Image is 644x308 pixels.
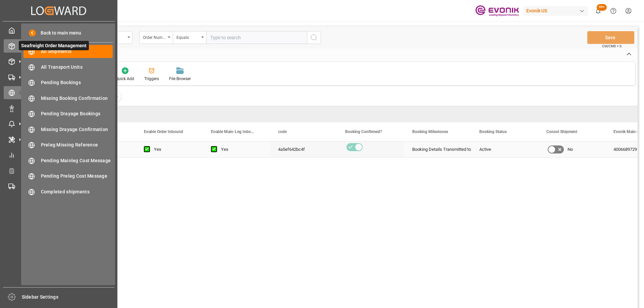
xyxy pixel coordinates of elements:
[23,60,113,73] a: All Transport Units
[154,142,195,157] div: Yes
[19,41,89,50] span: Seafreight Order Management
[23,76,113,89] a: Pending Bookings
[412,129,448,134] span: Booking Milestones
[36,29,81,37] span: Back to main menu
[479,129,507,134] span: Booking Status
[23,154,113,167] a: Pending Mainleg Cost Message
[479,142,530,157] div: Active
[568,142,573,157] span: No
[221,142,262,157] div: Yes
[307,31,321,44] button: search button
[41,95,113,102] span: Missing Booking Confirmation
[41,110,113,117] span: Pending Drayage Bookings
[116,76,134,82] div: Quick Add
[270,141,337,157] div: 4a5ef642bc4f
[23,123,113,136] a: Missing Drayage Confirmation
[22,294,115,301] span: Sidebar Settings
[41,64,113,71] span: All Transport Units
[41,48,113,55] span: All Shipments
[587,31,634,44] button: Save
[475,5,519,17] img: Evonik-brand-mark-Deep-Purple-RGB.jpeg_1700498283.jpeg
[4,148,114,162] a: My Reports
[144,76,159,82] div: Triggers
[144,129,183,134] span: Enable Order Inbound
[23,185,113,198] a: Completed shipments
[412,142,463,157] div: Booking Details Transmitted to SAP
[23,45,113,58] a: All Shipments
[524,4,591,17] button: Evonik US
[23,91,113,105] a: Missing Booking Confirmation
[143,33,166,41] div: Order Number
[591,3,606,18] button: show 102 new notifications
[169,76,191,82] div: File Browser
[41,173,113,180] span: Pending Preleg Cost Message
[23,107,113,120] a: Pending Drayage Bookings
[602,44,622,49] span: Ctrl/CMD + S
[41,188,113,195] span: Completed shipments
[23,170,113,183] a: Pending Preleg Cost Message
[206,31,307,44] input: Type to search
[278,129,287,134] span: code
[4,24,114,37] a: My Cockpit
[597,4,607,11] span: 99+
[546,129,577,134] span: Consol Shipment
[524,6,588,16] div: Evonik US
[4,164,114,177] a: Transport Planner
[23,138,113,151] a: Preleg Missing Reference
[211,129,256,134] span: Enable Main-Leg Inbound
[139,31,173,44] button: open menu
[4,102,114,115] a: Non Conformance
[4,180,114,193] a: Transport Planning
[176,33,199,41] div: Equals
[41,126,113,133] span: Missing Drayage Confirmation
[173,31,206,44] button: open menu
[41,79,113,86] span: Pending Bookings
[345,129,382,134] span: Booking Confirmed?
[41,157,113,164] span: Pending Mainleg Cost Message
[41,141,113,148] span: Preleg Missing Reference
[606,3,621,18] button: Help Center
